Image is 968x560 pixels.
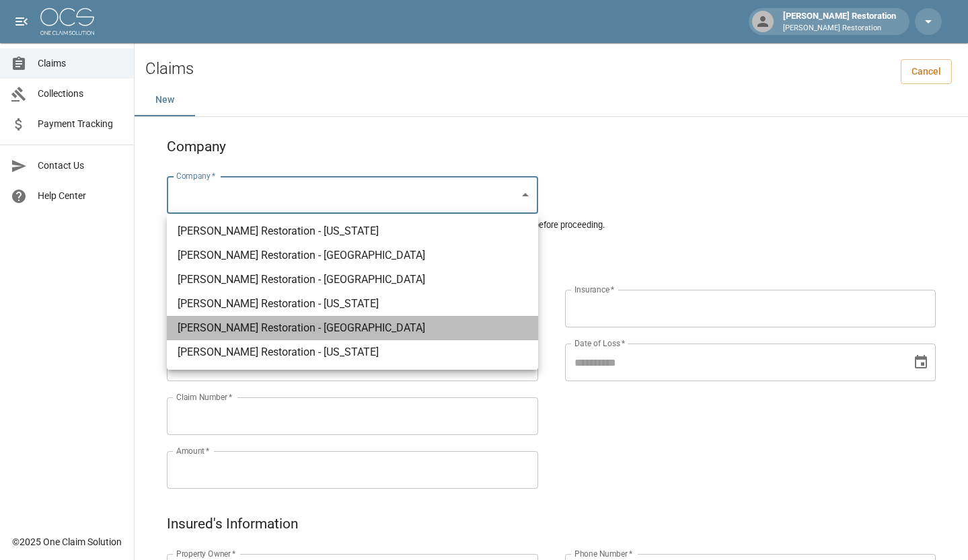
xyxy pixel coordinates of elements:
[167,316,538,340] li: [PERSON_NAME] Restoration - [GEOGRAPHIC_DATA]
[167,340,538,364] li: [PERSON_NAME] Restoration - [US_STATE]
[167,292,538,316] li: [PERSON_NAME] Restoration - [US_STATE]
[167,219,538,243] li: [PERSON_NAME] Restoration - [US_STATE]
[167,243,538,268] li: [PERSON_NAME] Restoration - [GEOGRAPHIC_DATA]
[167,268,538,292] li: [PERSON_NAME] Restoration - [GEOGRAPHIC_DATA]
